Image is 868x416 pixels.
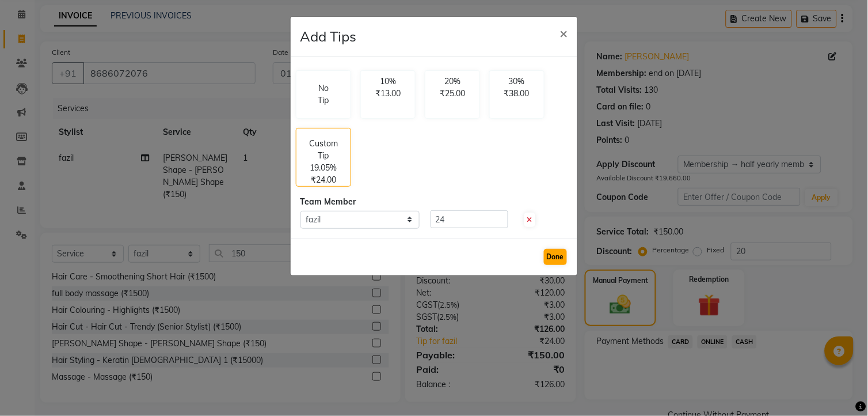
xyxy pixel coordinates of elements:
h4: Add Tips [300,26,356,47]
button: Close [551,17,577,49]
p: ₹25.00 [432,88,473,100]
span: Team Member [300,196,356,207]
p: ₹13.00 [368,88,408,100]
button: Done [544,249,567,265]
p: ₹24.00 [311,174,336,186]
p: Custom Tip [303,138,344,162]
span: × [560,24,568,41]
p: 20% [432,75,473,88]
p: ₹38.00 [497,88,537,100]
p: 10% [368,75,408,88]
p: No Tip [315,82,332,107]
p: 30% [497,75,537,88]
p: 19.05% [310,162,337,174]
